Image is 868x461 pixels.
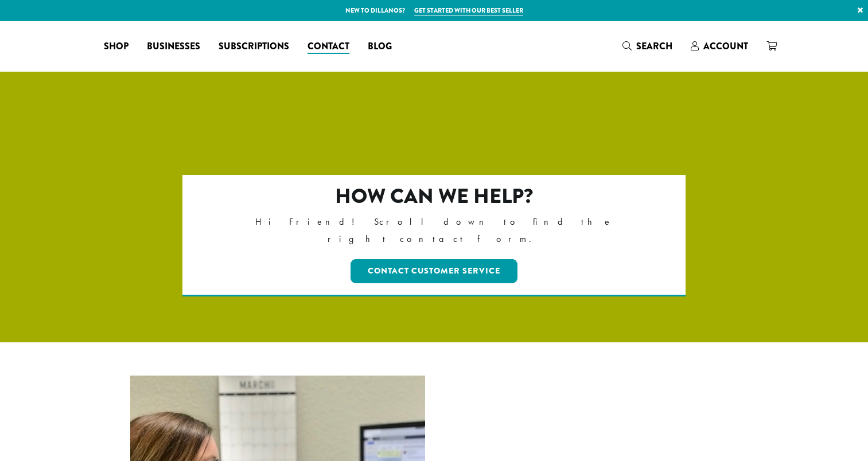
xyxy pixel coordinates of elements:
[232,213,636,248] p: Hi Friend! Scroll down to find the right contact form.
[703,40,748,53] span: Account
[636,40,672,53] span: Search
[351,259,517,283] a: Contact Customer Service
[368,40,392,54] span: Blog
[308,40,349,54] span: Contact
[104,40,129,54] span: Shop
[414,6,523,15] a: Get started with our best seller
[147,40,200,54] span: Businesses
[613,37,682,56] a: Search
[232,184,636,209] h2: How can we help?
[219,40,289,54] span: Subscriptions
[95,37,138,56] a: Shop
